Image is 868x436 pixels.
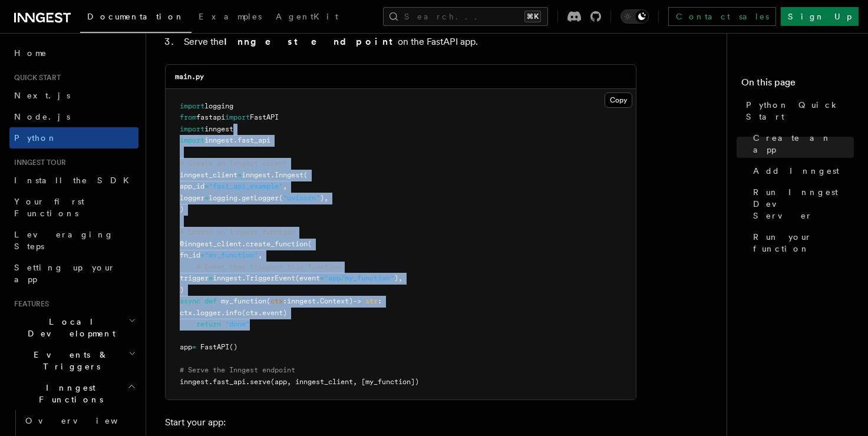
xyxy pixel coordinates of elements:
[270,297,283,305] span: ctx
[237,136,270,144] span: fast_api
[287,297,316,305] span: inngest
[250,113,279,121] span: FastAPI
[14,197,84,218] span: Your first Functions
[9,191,138,224] a: Your first Functions
[320,297,353,305] span: Context)
[180,309,192,317] span: ctx
[365,297,378,305] span: str
[180,194,204,202] span: logger
[80,4,192,33] a: Documentation
[213,378,246,386] span: fast_api
[196,113,225,121] span: fastapi
[283,194,320,202] span: "uvicorn"
[308,240,312,248] span: (
[753,231,854,255] span: Run your function
[209,274,213,282] span: =
[204,194,209,202] span: =
[353,297,361,305] span: ->
[781,7,859,26] a: Sign Up
[246,378,250,386] span: .
[276,12,338,21] span: AgentKit
[320,194,328,202] span: ),
[250,378,270,386] span: serve
[266,297,270,305] span: (
[242,309,287,317] span: (ctx.event)
[180,171,237,179] span: inngest_client
[180,34,636,50] li: Serve the on the FastAPI app.
[270,171,275,179] span: .
[9,170,138,191] a: Install the SDK
[225,113,250,121] span: import
[196,320,221,328] span: return
[200,343,229,351] span: FastAPI
[9,316,128,339] span: Local Development
[221,309,225,317] span: .
[242,171,270,179] span: inngest
[283,297,287,305] span: :
[383,7,548,26] button: Search...⌘K
[196,263,341,271] span: # Event that triggers this function
[192,309,196,317] span: .
[165,414,636,431] p: Start your app:
[394,274,402,282] span: ),
[9,106,138,127] a: Node.js
[741,94,854,127] a: Python Quick Start
[180,228,295,236] span: # Create an Inngest function
[192,4,269,32] a: Examples
[320,274,324,282] span: =
[9,85,138,106] a: Next.js
[204,297,217,305] span: def
[204,136,233,144] span: inngest
[258,251,262,259] span: ,
[14,112,70,121] span: Node.js
[87,12,184,21] span: Documentation
[233,136,237,144] span: .
[225,309,242,317] span: info
[741,75,854,94] h4: On this page
[9,42,138,64] a: Home
[200,251,204,259] span: =
[9,73,61,82] span: Quick start
[746,99,854,123] span: Python Quick Start
[295,274,320,282] span: (event
[524,11,541,22] kbd: ⌘K
[246,240,308,248] span: create_function
[204,102,233,110] span: logging
[180,159,287,167] span: # Create an Inngest client
[246,274,295,282] span: TriggerEvent
[180,240,242,248] span: @inngest_client
[748,226,854,259] a: Run your function
[621,9,649,24] button: Toggle dark mode
[242,240,246,248] span: .
[9,224,138,257] a: Leveraging Steps
[14,133,57,143] span: Python
[180,113,196,121] span: from
[180,378,209,386] span: inngest
[9,311,138,344] button: Local Development
[9,127,138,148] a: Python
[213,274,246,282] span: inngest.
[180,102,204,110] span: import
[9,158,66,167] span: Inngest tour
[9,299,49,309] span: Features
[269,4,345,32] a: AgentKit
[275,171,303,179] span: Inngest
[25,416,147,425] span: Overview
[14,47,47,59] span: Home
[9,257,138,290] a: Setting up your app
[180,205,184,213] span: )
[748,181,854,226] a: Run Inngest Dev Server
[14,263,115,284] span: Setting up your app
[180,274,209,282] span: trigger
[199,12,262,21] span: Examples
[324,274,394,282] span: "app/my_function"
[225,320,250,328] span: "done"
[270,378,419,386] span: (app, inngest_client, [my_function])
[605,93,632,108] button: Copy
[9,344,138,377] button: Events & Triggers
[209,378,213,386] span: .
[748,127,854,160] a: Create an app
[180,343,192,351] span: app
[283,182,287,190] span: ,
[180,251,200,259] span: fn_id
